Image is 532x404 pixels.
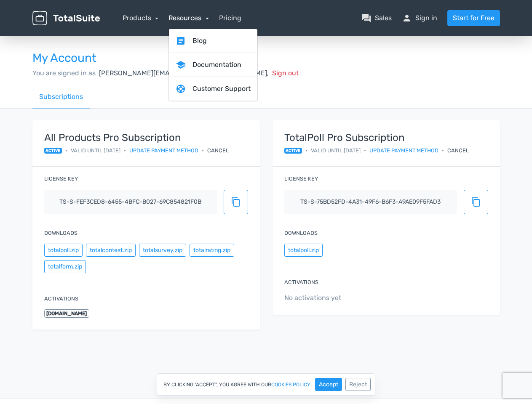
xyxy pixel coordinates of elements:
button: totalpoll.zip [284,244,323,257]
button: content_copy [224,190,248,214]
button: totalrating.zip [190,244,234,257]
a: Resources [168,14,209,22]
span: Sign out [272,69,299,77]
span: content_copy [471,197,481,207]
a: Start for Free [447,10,500,26]
a: supportCustomer Support [169,77,257,101]
label: License key [284,175,318,183]
a: Subscriptions [32,85,90,109]
a: articleBlog [169,29,257,53]
span: Valid until [DATE] [311,146,361,154]
label: Activations [44,295,78,303]
strong: TotalPoll Pro Subscription [284,132,469,143]
a: schoolDocumentation [169,53,257,77]
strong: All Products Pro Subscription [44,132,229,143]
a: cookies policy [271,382,310,387]
h3: My Account [32,52,500,65]
span: person [402,13,412,23]
span: • [442,146,444,154]
button: totalsurvey.zip [139,244,186,257]
div: Cancel [447,146,469,154]
span: active [284,148,302,154]
a: question_answerSales [361,13,392,23]
a: personSign in [402,13,437,23]
span: support [176,84,186,94]
label: Downloads [44,229,78,237]
span: active [44,148,62,154]
a: Update payment method [369,146,438,154]
label: Downloads [284,229,318,237]
button: totalpoll.zip [44,244,83,257]
span: school [176,60,186,70]
span: • [364,146,366,154]
div: By clicking "Accept", you agree with our . [157,373,375,396]
div: Cancel [207,146,229,154]
span: • [65,146,67,154]
button: content_copy [464,190,488,214]
img: TotalSuite for WordPress [32,11,100,26]
span: Valid until [DATE] [71,146,120,154]
span: [DOMAIN_NAME] [44,309,90,318]
span: content_copy [231,197,241,207]
a: Pricing [219,13,241,23]
a: Products [123,14,159,22]
label: Activations [284,278,318,286]
span: [PERSON_NAME][EMAIL_ADDRESS][DOMAIN_NAME], [99,69,269,77]
button: totalcontest.zip [86,244,136,257]
span: • [124,146,126,154]
span: question_answer [361,13,372,23]
label: License key [44,175,78,183]
span: No activations yet [284,293,488,303]
span: You are signed in as [32,69,96,77]
span: • [202,146,204,154]
button: Accept [315,378,342,391]
span: article [176,36,186,46]
button: Reject [345,378,371,391]
button: totalform.zip [44,260,86,273]
span: • [305,146,307,154]
a: Update payment method [129,146,198,154]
